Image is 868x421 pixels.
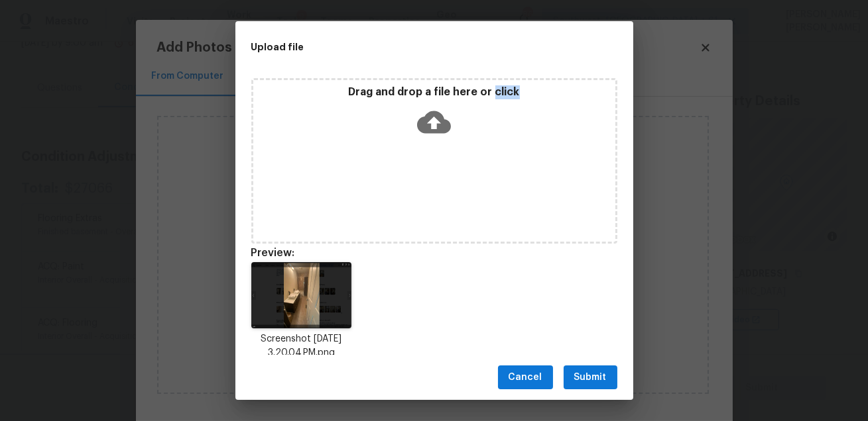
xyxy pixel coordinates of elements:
[251,40,558,54] h2: Upload file
[509,369,542,386] span: Cancel
[564,365,617,390] button: Submit
[251,332,352,360] p: Screenshot [DATE] 3.20.04 PM.png
[251,262,352,328] img: w99qamgXYw9VQAAAABJRU5ErkJggg==
[498,365,553,390] button: Cancel
[574,369,607,386] span: Submit
[253,85,615,99] p: Drag and drop a file here or click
